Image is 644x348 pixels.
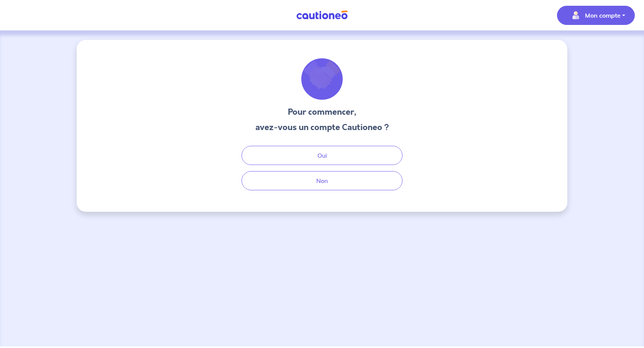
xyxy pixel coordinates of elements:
img: illu_welcome.svg [301,58,343,100]
h3: Pour commencer, [255,106,389,118]
h3: avez-vous un compte Cautioneo ? [255,121,389,134]
img: Cautioneo [293,10,351,20]
img: illu_account_valid_menu.svg [570,9,582,21]
button: Oui [242,146,402,165]
p: Mon compte [585,11,621,20]
button: illu_account_valid_menu.svgMon compte [557,6,635,25]
button: Non [242,171,402,190]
